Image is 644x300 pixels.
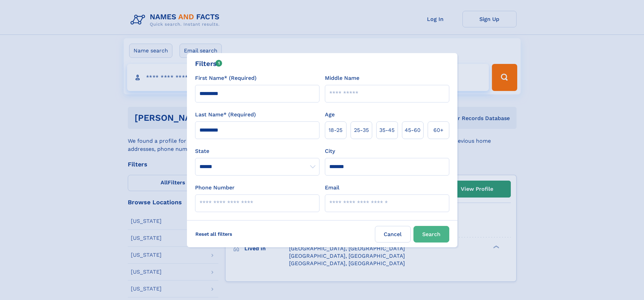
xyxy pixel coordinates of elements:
label: Cancel [375,226,411,243]
label: First Name* (Required) [195,74,257,82]
label: Age [325,111,335,119]
span: 25‑35 [354,126,369,134]
label: State [195,147,319,155]
label: Last Name* (Required) [195,111,256,119]
label: Phone Number [195,184,235,192]
div: Filters [195,59,222,69]
span: 35‑45 [379,126,395,134]
label: City [325,147,335,155]
label: Middle Name [325,74,359,82]
span: 60+ [433,126,444,134]
span: 18‑25 [329,126,342,134]
span: 45‑60 [405,126,421,134]
label: Reset all filters [191,226,237,242]
label: Email [325,184,339,192]
button: Search [413,226,449,243]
